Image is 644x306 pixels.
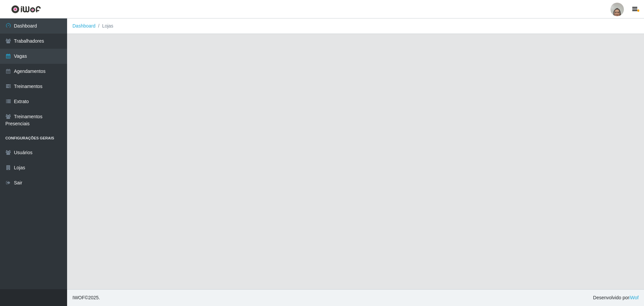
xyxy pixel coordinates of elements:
a: Dashboard [72,23,96,29]
nav: breadcrumb [67,18,644,34]
span: Desenvolvido por [593,294,639,301]
a: iWof [629,295,639,300]
span: © 2025 . [72,294,100,301]
span: IWOF [72,295,85,300]
img: CoreUI Logo [11,5,41,13]
li: Lojas [96,23,113,30]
